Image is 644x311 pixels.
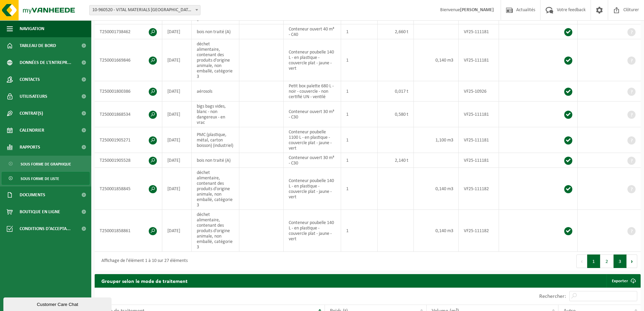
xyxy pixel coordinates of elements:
[459,39,499,81] td: VF25-111181
[95,127,162,153] td: T250001905271
[341,102,378,127] td: 1
[95,81,162,102] td: T250001800386
[20,186,45,203] span: Documents
[341,39,378,81] td: 1
[162,24,192,39] td: [DATE]
[20,37,56,54] span: Tableau de bord
[284,168,341,210] td: Conteneur poubelle 140 L - en plastique - couvercle plat - jaune - vert
[162,81,192,102] td: [DATE]
[284,210,341,252] td: Conteneur poubelle 140 L - en plastique - couvercle plat - jaune - vert
[192,210,239,252] td: déchet alimentaire, contenant des produits d'origine animale, non emballé, catégorie 3
[341,168,378,210] td: 1
[459,168,499,210] td: VF25-111182
[2,157,90,170] a: Sous forme de graphique
[459,81,499,102] td: VF25-10926
[341,153,378,168] td: 1
[587,254,600,268] button: 1
[162,127,192,153] td: [DATE]
[162,102,192,127] td: [DATE]
[378,81,414,102] td: 0,017 t
[20,20,44,37] span: Navigation
[162,210,192,252] td: [DATE]
[20,71,40,88] span: Contacts
[378,153,414,168] td: 2,140 t
[614,254,627,268] button: 3
[20,122,44,139] span: Calendrier
[95,274,194,287] h2: Grouper selon le mode de traitement
[459,127,499,153] td: VF25-111181
[192,24,239,39] td: bois non traité (A)
[20,203,60,220] span: Boutique en ligne
[95,210,162,252] td: T250001858861
[459,210,499,252] td: VF25-111182
[284,81,341,102] td: Petit box palette 680 L - noir - couvercle - non certifié UN - ventilé
[192,102,239,127] td: bigs bags vides, blanc - non dangereux - en vrac
[192,39,239,81] td: déchet alimentaire, contenant des produits d'origine animale, non emballé, catégorie 3
[21,172,59,185] span: Sous forme de liste
[284,39,341,81] td: Conteneur poubelle 140 L - en plastique - couvercle plat - jaune - vert
[162,168,192,210] td: [DATE]
[90,5,200,15] span: 10-960520 - VITAL MATERIALS BELGIUM S.A. - TILLY
[95,102,162,127] td: T250001868534
[2,172,90,185] a: Sous forme de liste
[627,254,637,268] button: Next
[192,168,239,210] td: déchet alimentaire, contenant des produits d'origine animale, non emballé, catégorie 3
[539,294,566,299] label: Rechercher:
[341,210,378,252] td: 1
[3,296,113,311] iframe: chat widget
[95,168,162,210] td: T250001858845
[606,274,640,288] a: Exporter
[20,54,71,71] span: Données de l'entrepr...
[98,255,188,267] div: Affichage de l'élément 1 à 10 sur 27 éléments
[459,102,499,127] td: VF25-111181
[414,127,459,153] td: 1,100 m3
[378,102,414,127] td: 0,580 t
[576,254,587,268] button: Previous
[414,39,459,81] td: 0,140 m3
[414,168,459,210] td: 0,140 m3
[20,88,47,105] span: Utilisateurs
[459,24,499,39] td: VF25-111181
[95,153,162,168] td: T250001905528
[192,153,239,168] td: bois non traité (A)
[162,39,192,81] td: [DATE]
[459,153,499,168] td: VF25-111181
[284,24,341,39] td: Conteneur ouvert 40 m³ - C40
[460,7,494,13] strong: [PERSON_NAME]
[21,158,71,171] span: Sous forme de graphique
[600,254,614,268] button: 2
[341,24,378,39] td: 1
[89,5,200,15] span: 10-960520 - VITAL MATERIALS BELGIUM S.A. - TILLY
[192,127,239,153] td: PMC (plastique, métal, carton boisson) (industriel)
[192,81,239,102] td: aérosols
[284,102,341,127] td: Conteneur ouvert 30 m³ - C30
[95,24,162,39] td: T250001738462
[284,127,341,153] td: Conteneur poubelle 1100 L - en plastique - couvercle plat - jaune - vert
[341,127,378,153] td: 1
[414,210,459,252] td: 0,140 m3
[20,220,71,237] span: Conditions d'accepta...
[341,81,378,102] td: 1
[20,139,40,156] span: Rapports
[378,24,414,39] td: 2,660 t
[284,153,341,168] td: Conteneur ouvert 30 m³ - C30
[20,105,43,122] span: Contrat(s)
[95,39,162,81] td: T250001669846
[162,153,192,168] td: [DATE]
